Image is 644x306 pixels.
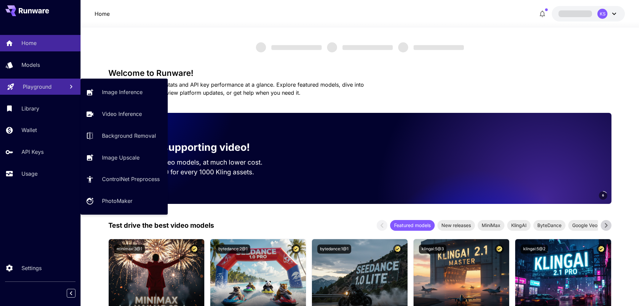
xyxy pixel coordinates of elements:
[393,245,402,254] button: Certified Model – Vetted for best performance and includes a commercial license.
[114,245,145,254] button: minimax:3@1
[95,10,110,18] nav: breadcrumb
[190,245,199,254] button: Certified Model – Vetted for best performance and includes a commercial license.
[21,264,42,272] p: Settings
[21,61,40,69] p: Models
[419,245,446,254] button: klingai:5@3
[102,110,142,118] p: Video Inference
[216,245,250,254] button: bytedance:2@1
[533,222,566,229] span: ByteDance
[108,81,364,96] span: Check out your usage stats and API key performance at a glance. Explore featured models, dive int...
[390,222,435,229] span: Featured models
[495,245,504,254] button: Certified Model – Vetted for best performance and includes a commercial license.
[102,197,132,205] p: PhotoMaker
[102,154,140,162] p: Image Upscale
[597,9,607,19] div: KS
[291,245,301,254] button: Certified Model – Vetted for best performance and includes a commercial license.
[478,222,504,229] span: MiniMax
[521,245,548,254] button: klingai:5@2
[119,167,275,177] p: Save up to $500 for every 1000 Kling assets.
[568,222,601,229] span: Google Veo
[602,193,604,198] span: 6
[102,132,156,140] p: Background Removal
[80,84,168,100] a: Image Inference
[108,220,214,230] p: Test drive the best video models
[21,170,38,178] p: Usage
[21,148,44,156] p: API Keys
[80,193,168,209] a: PhotoMaker
[72,287,80,299] div: Collapse sidebar
[102,175,160,183] p: ControlNet Preprocess
[437,222,475,229] span: New releases
[23,83,52,91] p: Playground
[102,88,143,96] p: Image Inference
[108,69,611,78] h3: Welcome to Runware!
[21,39,37,47] p: Home
[80,128,168,144] a: Background Removal
[80,149,168,166] a: Image Upscale
[21,126,37,134] p: Wallet
[507,222,531,229] span: KlingAI
[80,106,168,122] a: Video Inference
[138,140,250,155] p: Now supporting video!
[21,104,39,113] p: Library
[80,171,168,187] a: ControlNet Preprocess
[317,245,351,254] button: bytedance:1@1
[95,10,110,18] p: Home
[67,289,75,298] button: Collapse sidebar
[597,245,606,254] button: Certified Model – Vetted for best performance and includes a commercial license.
[119,158,275,167] p: Run the best video models, at much lower cost.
